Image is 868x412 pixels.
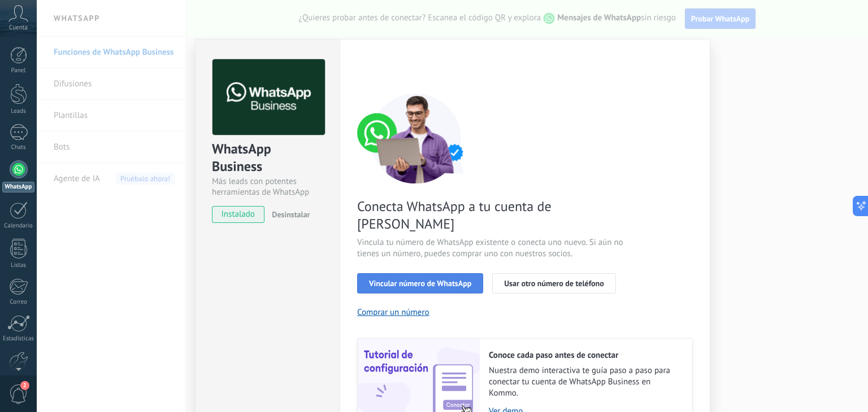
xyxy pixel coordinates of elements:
span: instalado [212,206,264,223]
button: Vincular número de WhatsApp [357,273,483,293]
span: Nuestra demo interactiva te guía paso a paso para conectar tu cuenta de WhatsApp Business en Kommo. [489,365,681,399]
span: Vincular número de WhatsApp [369,279,471,287]
span: Desinstalar [272,209,310,220]
div: Más leads con potentes herramientas de WhatsApp [212,176,323,198]
span: Usar otro número de teléfono [504,279,604,287]
div: Leads [2,108,35,115]
img: connect number [357,93,476,183]
img: logo_main.png [212,59,325,135]
button: Usar otro número de teléfono [492,273,615,293]
span: 2 [20,381,29,390]
div: Correo [2,299,35,306]
span: Vincula tu número de WhatsApp existente o conecta uno nuevo. Si aún no tienes un número, puedes c... [357,237,626,260]
button: Comprar un número [357,307,429,318]
button: Desinstalar [267,206,310,223]
div: Listas [2,262,35,269]
div: Chats [2,144,35,151]
span: Conecta WhatsApp a tu cuenta de [PERSON_NAME] [357,198,626,233]
div: WhatsApp Business [212,140,323,176]
div: Panel [2,67,35,74]
div: Calendario [2,222,35,230]
h2: Conoce cada paso antes de conectar [489,350,681,361]
div: WhatsApp [2,182,34,192]
div: Estadísticas [2,335,35,343]
span: Cuenta [9,24,28,32]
